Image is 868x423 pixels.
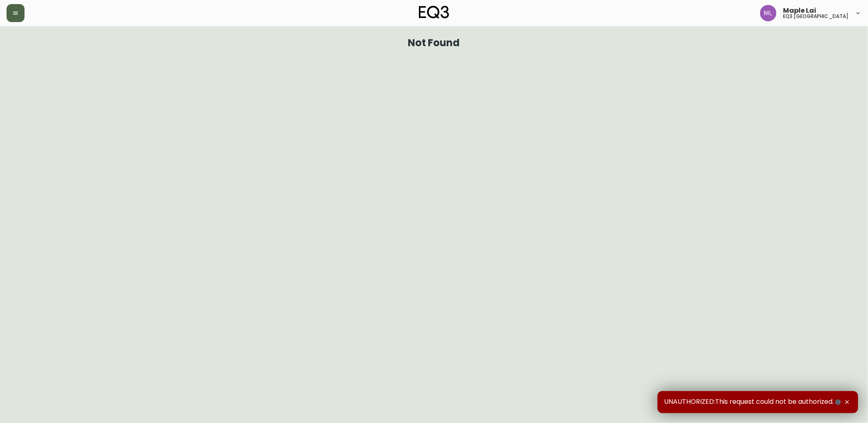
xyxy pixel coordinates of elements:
img: 61e28cffcf8cc9f4e300d877dd684943 [760,5,776,21]
span: UNAUTHORIZED:This request could not be authorized. [664,398,843,407]
h1: Not Found [408,39,460,47]
h5: eq3 [GEOGRAPHIC_DATA] [783,14,848,19]
img: logo [419,6,449,19]
span: Maple Lai [783,7,816,14]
